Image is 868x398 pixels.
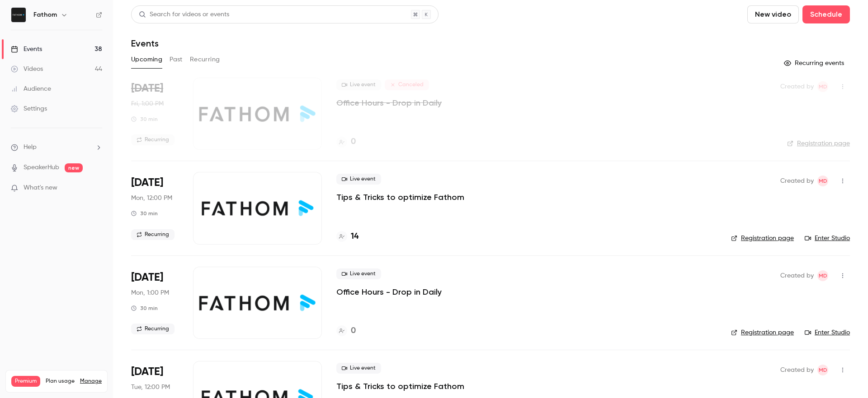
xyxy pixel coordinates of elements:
span: Fri, 1:00 PM [131,99,164,108]
span: Mon, 12:00 PM [131,194,172,203]
span: Live event [336,174,381,185]
a: Tips & Tricks to optimize Fathom [336,381,464,392]
div: Videos [11,65,43,74]
a: Registration page [731,328,794,337]
h4: 14 [351,231,359,243]
span: Tue, 12:00 PM [131,383,170,392]
span: [DATE] [131,176,163,190]
a: 0 [336,325,356,337]
span: Recurring [131,134,175,145]
button: Recurring events [780,56,850,70]
span: MD [819,176,827,186]
li: help-dropdown-opener [11,143,102,152]
span: [DATE] [131,270,163,285]
span: Created by [780,270,814,281]
span: Michelle Dizon [817,270,828,281]
span: Created by [780,365,814,375]
div: 30 min [131,305,158,312]
span: [DATE] [131,81,163,96]
div: Settings [11,104,47,113]
span: Live event [336,268,381,279]
span: Live event [336,363,381,374]
div: Audience [11,84,51,93]
span: Michelle Dizon [817,81,828,92]
div: 30 min [131,210,158,217]
div: Oct 10 Fri, 1:00 PM (America/Toronto) [131,78,179,150]
div: 30 min [131,116,158,123]
button: New video [747,5,799,23]
span: Michelle Dizon [817,365,828,375]
span: Plan usage [46,378,75,385]
h1: Events [131,38,159,49]
span: MD [819,270,827,281]
a: Tips & Tricks to optimize Fathom [336,192,464,203]
h4: 0 [351,325,356,337]
a: Enter Studio [805,328,850,337]
button: Schedule [802,5,850,23]
span: Created by [780,176,814,186]
h4: 0 [351,136,356,148]
span: What's new [24,183,57,193]
span: Recurring [131,229,175,240]
a: 0 [336,136,356,148]
div: Oct 13 Mon, 12:00 PM (America/Toronto) [131,172,179,244]
a: Manage [80,378,102,385]
span: Recurring [131,324,175,334]
button: Recurring [190,52,220,67]
span: Canceled [385,79,429,90]
span: Live event [336,79,381,90]
a: 14 [336,231,359,243]
a: Registration page [787,139,850,148]
span: Premium [11,376,40,387]
span: Help [24,143,37,152]
span: Created by [780,81,814,92]
div: Events [11,45,42,54]
iframe: Noticeable Trigger [91,184,102,192]
span: new [65,163,83,172]
div: Search for videos or events [139,10,229,19]
span: Michelle Dizon [817,176,828,186]
span: MD [819,81,827,92]
a: SpeakerHub [24,163,59,172]
a: Enter Studio [805,234,850,243]
a: Office Hours - Drop in Daily [336,287,442,297]
span: [DATE] [131,365,163,379]
span: Mon, 1:00 PM [131,288,169,297]
button: Upcoming [131,52,162,67]
h6: Fathom [33,10,57,19]
a: Office Hours - Drop in Daily [336,97,442,108]
a: Registration page [731,234,794,243]
span: MD [819,365,827,375]
button: Past [170,52,183,67]
img: Fathom [11,8,26,22]
div: Oct 13 Mon, 1:00 PM (America/Toronto) [131,267,179,339]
